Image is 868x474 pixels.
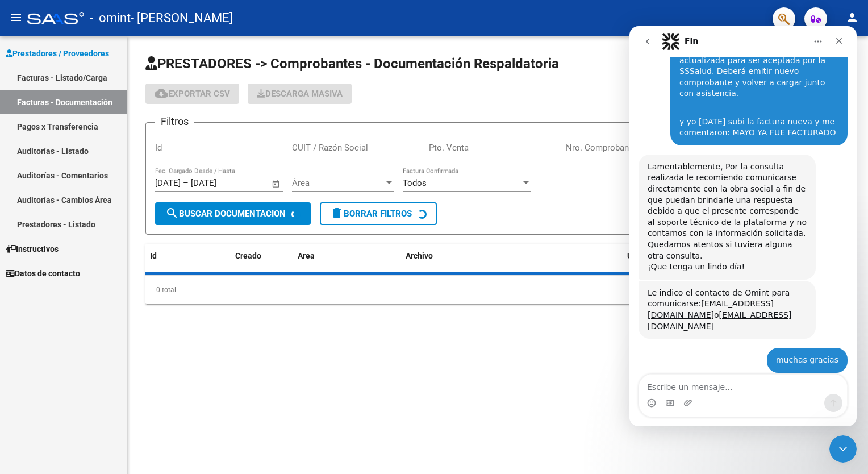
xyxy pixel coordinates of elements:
[131,6,233,31] span: - [PERSON_NAME]
[320,202,437,225] button: Borrar Filtros
[183,178,189,188] span: –
[36,372,45,381] button: Selector de gif
[155,86,168,100] mat-icon: cloud_download
[18,261,177,306] div: Le indico el contacto de Omint para comunicarse: o
[18,213,177,235] div: Quedamos atentos si tuviera alguna otra consulta.
[145,276,850,304] div: 0 total
[50,79,209,113] div: y yo [DATE] subi la factura nueva y me comentaron: MAYO YA FUE FACTURADO
[231,244,293,268] datatable-header-cell: Creado
[330,209,412,219] span: Borrar Filtros
[6,267,80,280] span: Datos de contacto
[165,206,179,220] mat-icon: search
[145,84,239,104] button: Exportar CSV
[403,178,427,188] span: Todos
[845,11,859,24] mat-icon: person
[406,251,433,260] span: Archivo
[9,255,218,322] div: Ludmila dice…
[18,284,162,305] a: [EMAIL_ADDRESS][DOMAIN_NAME]
[6,243,59,255] span: Instructivos
[18,372,27,381] button: Selector de emoji
[18,235,177,247] div: ¡Que tenga un lindo día!
[6,47,109,60] span: Prestadores / Proveedores
[9,255,186,313] div: Le indico el contacto de Omint para comunicarse:[EMAIL_ADDRESS][DOMAIN_NAME]o[EMAIL_ADDRESS][DOMA...
[248,84,352,104] app-download-masive: Descarga masiva de comprobantes (adjuntos)
[145,56,559,72] span: PRESTADORES -> Comprobantes - Documentación Respaldatoria
[257,89,343,99] span: Descarga Masiva
[137,322,218,347] div: muchas gracias
[623,244,793,268] datatable-header-cell: Usuario
[147,329,209,340] div: muchas gracias
[330,206,344,220] mat-icon: delete
[627,251,655,260] span: Usuario
[155,178,181,188] input: Start date
[90,6,131,31] span: - omint
[9,11,23,24] mat-icon: menu
[10,348,218,368] textarea: Escribe un mensaje...
[9,128,186,253] div: Lamentablemente, Por la consulta realizada le recomiendo comunicarse directamente con la obra soc...
[629,26,857,426] iframe: Intercom live chat
[401,244,623,268] datatable-header-cell: Archivo
[9,322,218,356] div: Jesica dice…
[292,178,384,188] span: Área
[235,251,261,260] span: Creado
[155,89,230,99] span: Exportar CSV
[191,178,246,188] input: End date
[270,177,283,190] button: Open calendar
[54,372,63,381] button: Adjuntar un archivo
[18,273,144,293] a: [EMAIL_ADDRESS][DOMAIN_NAME]
[195,368,213,386] button: Enviar un mensaje…
[155,114,194,130] h3: Filtros
[155,202,311,225] button: Buscar Documentacion
[829,435,857,463] iframe: Intercom live chat
[9,128,218,255] div: Ludmila dice…
[298,251,315,260] span: Area
[145,244,191,268] datatable-header-cell: Id
[165,209,286,219] span: Buscar Documentacion
[18,135,177,213] div: Lamentablemente, Por la consulta realizada le recomiendo comunicarse directamente con la obra soc...
[293,244,401,268] datatable-header-cell: Area
[150,251,157,260] span: Id
[248,84,352,104] button: Descarga Masiva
